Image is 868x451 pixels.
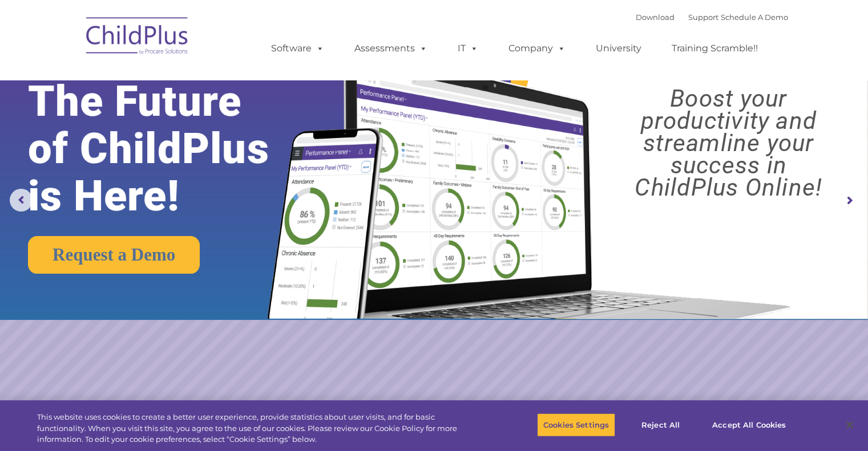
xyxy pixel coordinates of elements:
[28,78,305,220] rs-layer: The Future of ChildPlus is Here!
[636,13,675,22] a: Download
[80,9,195,66] img: ChildPlus by Procare Solutions
[688,13,718,22] a: Support
[37,412,478,445] div: This website uses cookies to create a better user experience, provide statistics about user visit...
[837,412,862,437] button: Close
[636,13,788,22] font: |
[537,413,615,437] button: Cookies Settings
[28,236,200,274] a: Request a Demo
[159,122,207,131] span: Phone number
[625,413,696,437] button: Reject All
[706,413,792,437] button: Accept All Cookies
[446,37,490,60] a: IT
[497,37,577,60] a: Company
[584,37,653,60] a: University
[600,87,857,198] rs-layer: Boost your productivity and streamline your success in ChildPlus Online!
[660,37,769,60] a: Training Scramble!!
[721,13,788,22] a: Schedule A Demo
[260,37,336,60] a: Software
[343,37,439,60] a: Assessments
[159,75,193,84] span: Last name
